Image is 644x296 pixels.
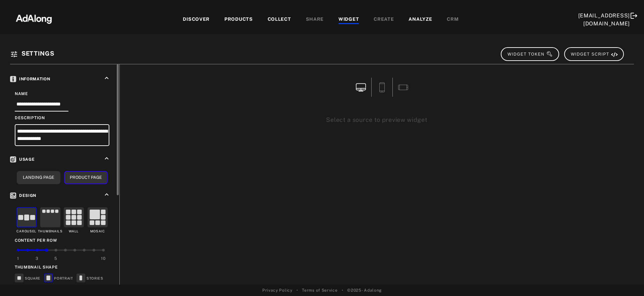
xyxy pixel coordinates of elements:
div: 3 [36,255,39,262]
a: Privacy Policy [262,287,292,293]
div: 5 [54,255,57,262]
div: 10 [101,255,105,262]
div: CRM [447,16,459,24]
div: PORTRAIT [44,274,73,284]
span: WIDGET SCRIPT [571,52,618,57]
button: WIDGET TOKEN [501,47,559,61]
i: keyboard_arrow_up [103,191,110,198]
button: Landing Page [17,171,60,184]
div: Thumbnails [38,229,63,234]
div: PRODUCTS [224,16,253,24]
div: Wall [69,229,79,234]
div: [EMAIL_ADDRESS][DOMAIN_NAME] [578,12,630,28]
span: Usage [10,157,35,162]
div: DISCOVER [183,16,210,24]
span: Settings [21,50,54,57]
div: Name [15,91,109,97]
iframe: Chat Widget [610,264,644,296]
div: WIDGET [338,16,359,24]
div: STORIES [76,274,103,284]
div: Select a source to preview widget [218,115,536,124]
div: Mosaic [90,229,105,234]
button: WIDGET SCRIPT [564,47,624,61]
div: Content per row [15,237,109,243]
img: 63233d7d88ed69de3c212112c67096b6.png [4,8,63,28]
i: keyboard_arrow_up [103,74,110,82]
div: ANALYZE [409,16,432,24]
div: Description [15,115,109,121]
div: 1 [17,255,19,262]
div: SHARE [306,16,324,24]
span: Information [10,77,50,81]
button: Product Page [64,171,108,184]
i: keyboard_arrow_up [103,155,110,162]
span: • [297,287,298,293]
div: CREATE [374,16,394,24]
a: Terms of Service [302,287,337,293]
div: SQUARE [15,274,41,284]
div: Thumbnail Shape [15,264,109,270]
span: • [342,287,343,293]
span: Design [10,193,36,198]
span: © 2025 - Adalong [347,287,382,293]
span: WIDGET TOKEN [507,52,553,57]
div: COLLECT [268,16,291,24]
div: Carousel [16,229,37,234]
